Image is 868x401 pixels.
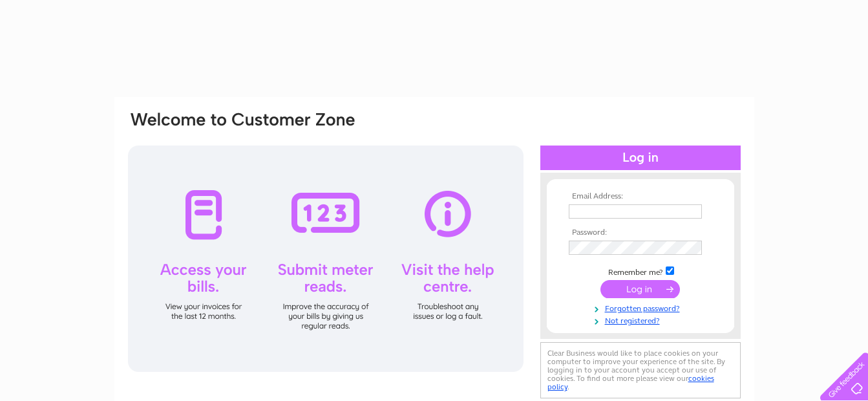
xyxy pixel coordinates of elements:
[566,228,715,237] th: Password:
[569,314,715,326] a: Not registered?
[540,342,741,398] div: Clear Business would like to place cookies on your computer to improve your experience of the sit...
[566,265,715,277] td: Remember me?
[600,280,680,298] input: Submit
[547,374,714,391] a: cookies policy
[569,301,715,314] a: Forgotten password?
[566,192,715,201] th: Email Address:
